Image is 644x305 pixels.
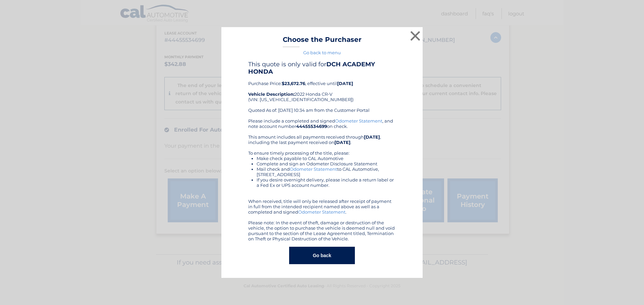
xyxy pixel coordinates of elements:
h3: Choose the Purchaser [283,35,362,47]
li: Mail check and to CAL Automotive, [STREET_ADDRESS] [257,166,396,177]
button: Go back [289,247,355,264]
a: Odometer Statement [290,166,337,172]
a: Go back to menu [303,50,341,55]
a: Odometer Statement [335,118,382,124]
b: [DATE] [337,81,353,86]
button: × [409,29,422,43]
b: [DATE] [334,140,351,145]
div: Please include a completed and signed , and note account number on check. This amount includes al... [248,118,396,241]
b: $23,672.76 [282,81,305,86]
li: Make check payable to CAL Automotive [257,156,396,161]
b: DCH ACADEMY HONDA [248,61,375,75]
b: [DATE] [364,134,380,140]
li: If you desire overnight delivery, please include a return label or a Fed Ex or UPS account number. [257,177,396,188]
b: 44455534699 [296,124,327,129]
h4: This quote is only valid for [248,61,396,75]
a: Odometer Statement [298,209,345,215]
div: Purchase Price: , effective until 2022 Honda CR-V (VIN: [US_VEHICLE_IDENTIFICATION_NUMBER]) Quote... [248,61,396,118]
strong: Vehicle Description: [248,91,294,97]
li: Complete and sign an Odometer Disclosure Statement [257,161,396,166]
